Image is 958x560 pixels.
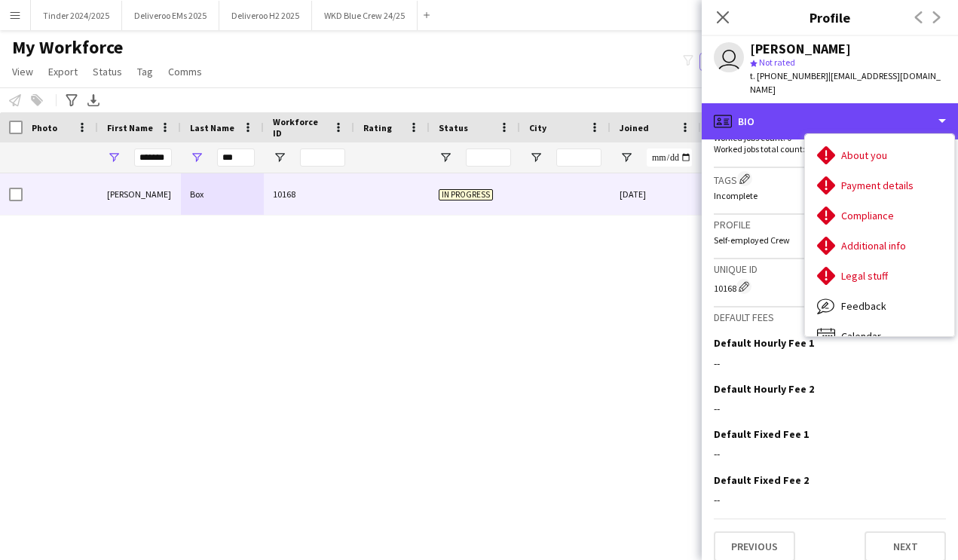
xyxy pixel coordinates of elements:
h3: Default Hourly Fee 2 [714,382,814,396]
span: Workforce ID [273,116,327,139]
span: First Name [107,122,153,133]
input: Last Name Filter Input [217,148,255,167]
span: | [EMAIL_ADDRESS][DOMAIN_NAME] [750,70,941,95]
div: [PERSON_NAME] [98,173,181,215]
button: Deliveroo EMs 2025 [122,1,219,30]
p: Incomplete [714,190,946,201]
span: Status [93,65,122,78]
input: Workforce ID Filter Input [300,148,345,167]
h3: Default Fixed Fee 2 [714,473,809,487]
span: Compliance [841,209,894,222]
input: Status Filter Input [466,148,511,167]
input: City Filter Input [556,148,601,167]
span: Export [48,65,78,78]
span: Status [439,122,468,133]
span: Tag [137,65,153,78]
h3: Unique ID [714,262,946,276]
span: Comms [168,65,202,78]
span: Rating [363,122,392,133]
div: -- [714,357,946,370]
div: -- [714,493,946,506]
button: Tinder 2024/2025 [31,1,122,30]
div: Additional info [805,231,954,261]
div: About you [805,140,954,170]
span: Joined [620,122,649,133]
div: -- [714,402,946,415]
span: Not rated [759,57,795,68]
h3: Tags [714,171,946,187]
h3: Profile [714,218,946,231]
div: Box [181,173,264,215]
div: 10168 [714,279,946,294]
a: Status [87,62,128,81]
div: Feedback [805,291,954,321]
div: Bio [702,103,958,139]
button: Open Filter Menu [273,151,286,164]
button: Open Filter Menu [190,151,204,164]
a: Export [42,62,84,81]
span: In progress [439,189,493,200]
input: Joined Filter Input [647,148,692,167]
a: Tag [131,62,159,81]
div: Payment details [805,170,954,200]
button: Open Filter Menu [529,151,543,164]
span: View [12,65,33,78]
span: t. [PHONE_NUMBER] [750,70,828,81]
p: Self-employed Crew [714,234,946,246]
button: Open Filter Menu [439,151,452,164]
a: View [6,62,39,81]
app-action-btn: Advanced filters [63,91,81,109]
app-action-btn: Export XLSX [84,91,103,109]
div: -- [714,447,946,461]
div: Legal stuff [805,261,954,291]
div: [DATE] [611,173,701,215]
button: Everyone9,755 [699,53,775,71]
h3: Default Hourly Fee 1 [714,336,814,350]
button: Open Filter Menu [620,151,633,164]
div: 10168 [264,173,354,215]
a: Comms [162,62,208,81]
h3: Default fees [714,311,946,324]
h3: Default Fixed Fee 1 [714,427,809,441]
span: Calendar [841,329,881,343]
span: Additional info [841,239,906,252]
div: Compliance [805,200,954,231]
span: About you [841,148,887,162]
button: Open Filter Menu [107,151,121,164]
span: Last Name [190,122,234,133]
div: [PERSON_NAME] [750,42,851,56]
button: Deliveroo H2 2025 [219,1,312,30]
span: My Workforce [12,36,123,59]
button: WKD Blue Crew 24/25 [312,1,418,30]
span: City [529,122,546,133]
span: Feedback [841,299,886,313]
span: Payment details [841,179,914,192]
div: Calendar [805,321,954,351]
input: First Name Filter Input [134,148,172,167]
span: Photo [32,122,57,133]
h3: Profile [702,8,958,27]
span: Legal stuff [841,269,888,283]
p: Worked jobs total count: 0 [714,143,946,155]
